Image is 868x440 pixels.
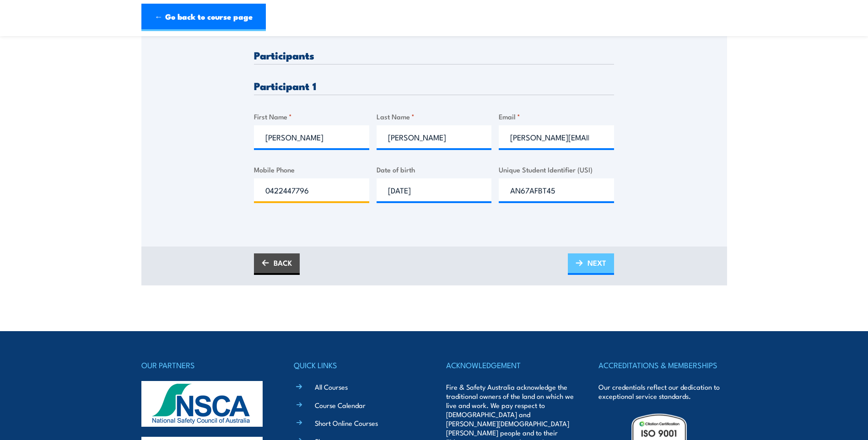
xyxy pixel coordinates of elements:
img: nsca-logo-footer [141,381,263,427]
label: First Name [254,111,369,122]
h4: ACKNOWLEDGEMENT [446,359,574,371]
h3: Participants [254,50,614,60]
label: Date of birth [377,164,492,175]
a: Course Calendar [315,400,366,410]
a: NEXT [568,253,614,275]
a: Short Online Courses [315,418,378,428]
label: Last Name [377,111,492,122]
h3: Participant 1 [254,80,614,91]
a: BACK [254,253,300,275]
h4: ACCREDITATIONS & MEMBERSHIPS [598,359,727,371]
h4: OUR PARTNERS [141,359,270,371]
label: Mobile Phone [254,164,369,175]
a: All Courses [315,382,348,392]
span: NEXT [588,251,606,275]
label: Email [499,111,614,122]
p: Our credentials reflect our dedication to exceptional service standards. [598,382,727,401]
label: Unique Student Identifier (USI) [499,164,614,175]
h4: QUICK LINKS [294,359,422,371]
a: ← Go back to course page [141,4,266,31]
